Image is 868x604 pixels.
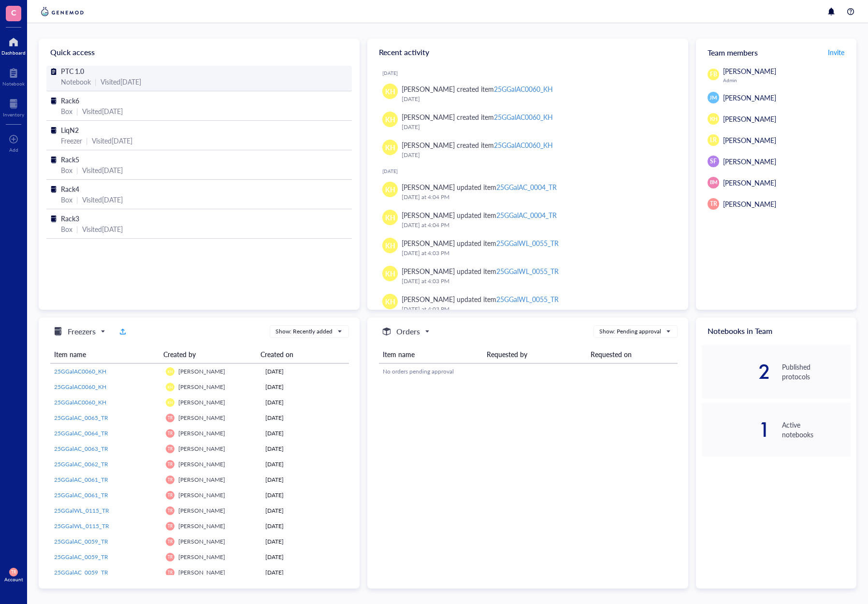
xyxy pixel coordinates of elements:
[54,398,106,406] span: 25GGalAC0060_KH
[375,80,680,108] a: KH[PERSON_NAME] created item25GGalAC0060_KH[DATE]
[54,383,158,391] a: 25GGalAC0060_KH
[275,327,333,336] div: Show: Recently added
[11,6,16,18] span: C
[494,84,553,94] div: 25GGalAC0060_KH
[168,493,173,498] span: TR
[54,460,108,468] span: 25GGalAC_0062_TR
[168,508,173,513] span: TR
[402,294,559,304] div: [PERSON_NAME] updated item
[265,568,345,577] div: [DATE]
[827,44,845,60] button: Invite
[402,94,673,104] div: [DATE]
[39,39,360,66] div: Quick access
[39,6,86,17] img: genemod-logo
[178,383,225,391] span: [PERSON_NAME]
[723,135,776,145] span: [PERSON_NAME]
[178,491,225,499] span: [PERSON_NAME]
[265,414,345,422] div: [DATE]
[496,210,557,220] div: 25GGalAC_0004_TR
[168,570,173,575] span: TR
[178,475,225,484] span: [PERSON_NAME]
[375,234,680,262] a: KH[PERSON_NAME] updated item25GGalWL_0055_TR[DATE] at 4:03 PM
[496,266,559,276] div: 25GGalWL_0055_TR
[82,165,123,175] div: Visited [DATE]
[82,106,123,116] div: Visited [DATE]
[168,524,173,529] span: TR
[168,431,173,436] span: TR
[382,168,680,174] div: [DATE]
[723,114,776,124] span: [PERSON_NAME]
[265,522,345,531] div: [DATE]
[61,214,79,223] span: Rack3
[168,477,173,482] span: TR
[782,420,851,439] div: Active notebooks
[3,96,24,117] a: Inventory
[168,446,173,451] span: TR
[494,112,553,122] div: 25GGalAC0060_KH
[54,367,158,376] a: 25GGalAC0060_KH
[402,210,557,220] div: [PERSON_NAME] updated item
[723,157,776,166] span: [PERSON_NAME]
[494,140,553,150] div: 25GGalAC0060_KH
[379,345,483,363] th: Item name
[385,114,395,125] span: KH
[54,475,108,484] span: 25GGalAC_0061_TR
[599,327,661,336] div: Show: Pending approval
[4,576,23,582] div: Account
[496,238,559,248] div: 25GGalWL_0055_TR
[396,326,420,337] h5: Orders
[178,522,225,530] span: [PERSON_NAME]
[265,460,345,469] div: [DATE]
[710,200,717,208] span: TR
[265,553,345,561] div: [DATE]
[723,77,851,83] div: Admin
[54,568,108,576] span: 25GGalAC_0059_TR
[402,192,673,202] div: [DATE] at 4:04 PM
[385,184,395,195] span: KH
[178,398,225,406] span: [PERSON_NAME]
[710,70,717,79] span: FB
[54,537,158,546] a: 25GGalAC_0059_TR
[54,429,158,438] a: 25GGalAC_0064_TR
[11,570,16,575] span: TR
[54,414,158,422] a: 25GGalAC_0065_TR
[82,194,123,205] div: Visited [DATE]
[265,398,345,407] div: [DATE]
[402,150,673,160] div: [DATE]
[587,345,678,363] th: Requested on
[709,179,717,186] span: BM
[61,194,72,205] div: Box
[9,147,18,153] div: Add
[375,136,680,164] a: KH[PERSON_NAME] created item25GGalAC0060_KH[DATE]
[54,506,158,515] a: 25GGalWL_0115_TR
[178,445,225,453] span: [PERSON_NAME]
[382,70,680,76] div: [DATE]
[95,76,97,87] div: |
[723,199,776,209] span: [PERSON_NAME]
[178,568,225,576] span: [PERSON_NAME]
[54,383,106,391] span: 25GGalAC0060_KH
[178,414,225,422] span: [PERSON_NAME]
[385,86,395,97] span: KH
[782,362,851,381] div: Published protocols
[402,238,559,248] div: [PERSON_NAME] updated item
[178,537,225,546] span: [PERSON_NAME]
[723,93,776,102] span: [PERSON_NAME]
[265,506,345,515] div: [DATE]
[54,522,158,531] a: 25GGalWL_0115_TR
[168,401,173,405] span: KH
[265,383,345,391] div: [DATE]
[702,422,770,437] div: 1
[696,317,856,345] div: Notebooks in Team
[54,475,158,484] a: 25GGalAC_0061_TR
[168,539,173,544] span: TR
[178,506,225,515] span: [PERSON_NAME]
[375,108,680,136] a: KH[PERSON_NAME] created item25GGalAC0060_KH[DATE]
[101,76,141,87] div: Visited [DATE]
[375,290,680,318] a: KH[PERSON_NAME] updated item25GGalWL_0055_TR[DATE] at 4:03 PM
[178,429,225,437] span: [PERSON_NAME]
[710,157,717,166] span: SF
[375,178,680,206] a: KH[PERSON_NAME] updated item25GGalAC_0004_TR[DATE] at 4:04 PM
[168,416,173,420] span: TR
